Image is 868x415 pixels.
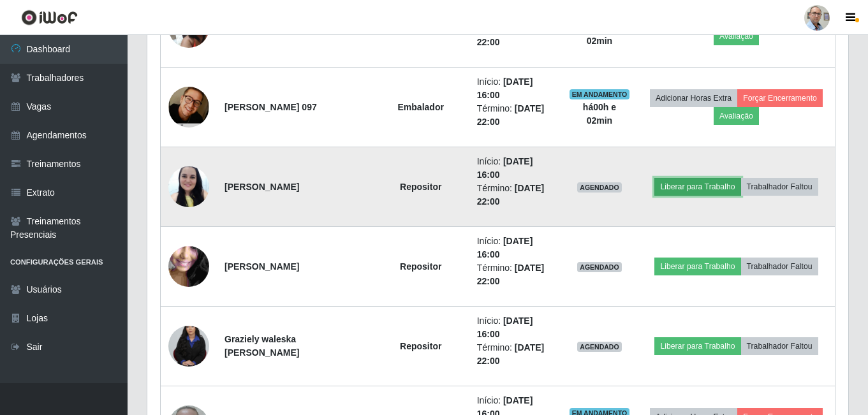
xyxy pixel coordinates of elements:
[224,261,299,272] strong: [PERSON_NAME]
[654,258,740,275] button: Liberar para Trabalho
[570,89,630,99] span: EM ANDAMENTO
[168,221,209,312] img: 1746055016214.jpeg
[577,262,622,272] span: AGENDADO
[400,261,441,272] strong: Repositor
[398,102,444,112] strong: Embalador
[650,89,737,107] button: Adicionar Horas Extra
[741,337,818,355] button: Trabalhador Faltou
[477,236,533,259] time: [DATE] 16:00
[477,261,554,288] li: Término:
[477,235,554,261] li: Início:
[583,22,616,46] strong: há 00 h e 02 min
[477,314,554,341] li: Início:
[654,337,740,355] button: Liberar para Trabalho
[400,182,441,192] strong: Repositor
[477,182,554,208] li: Término:
[477,341,554,368] li: Término:
[224,102,317,112] strong: [PERSON_NAME] 097
[477,316,533,339] time: [DATE] 16:00
[168,316,209,377] img: 1728318910753.jpeg
[477,155,554,182] li: Início:
[577,342,622,352] span: AGENDADO
[477,156,533,180] time: [DATE] 16:00
[654,178,740,196] button: Liberar para Trabalho
[477,102,554,129] li: Término:
[714,107,759,125] button: Avaliação
[737,89,823,107] button: Forçar Encerramento
[224,182,299,192] strong: [PERSON_NAME]
[21,10,78,25] img: CoreUI Logo
[583,102,616,126] strong: há 00 h e 02 min
[400,341,441,351] strong: Repositor
[714,27,759,45] button: Avaliação
[477,22,554,49] li: Término:
[224,334,299,358] strong: Graziely waleska [PERSON_NAME]
[477,76,533,100] time: [DATE] 16:00
[477,75,554,102] li: Início:
[168,76,209,138] img: 1743609849878.jpeg
[577,182,622,193] span: AGENDADO
[741,178,818,196] button: Trabalhador Faltou
[741,258,818,275] button: Trabalhador Faltou
[168,159,209,214] img: 1722943902453.jpeg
